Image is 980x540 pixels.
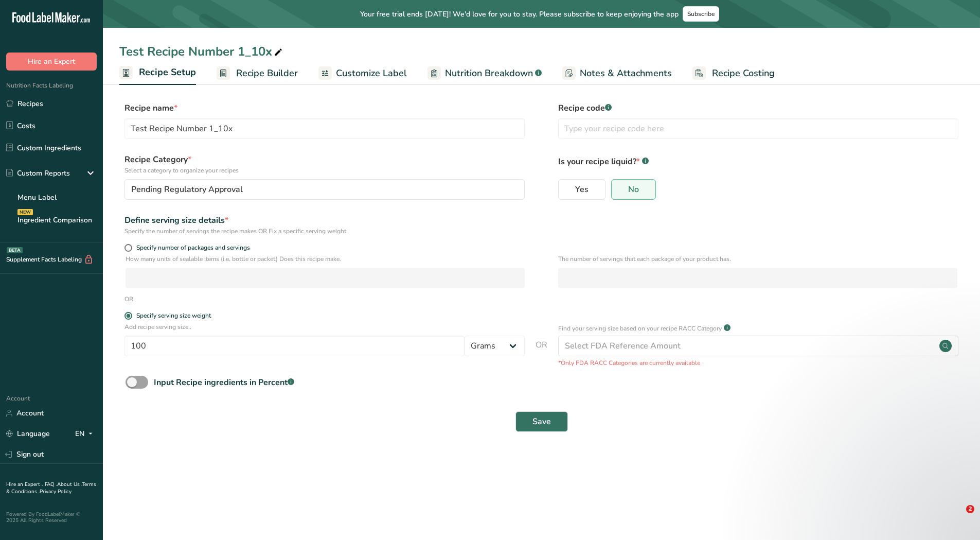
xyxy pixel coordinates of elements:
[687,10,715,18] span: Subscribe
[565,340,681,352] div: Select FDA Reference Amount
[445,66,533,80] span: Nutrition Breakdown
[427,62,542,85] a: Nutrition Breakdown
[119,61,196,85] a: Recipe Setup
[124,102,525,114] label: Recipe name
[628,184,639,195] span: No
[132,244,250,252] span: Specify number of packages and servings
[126,254,525,264] p: How many units of sealable items (i.e. bottle or packet) Does this recipe make.
[558,358,958,368] p: *Only FDA RACC Categories are currently available
[6,481,43,488] a: Hire an Expert .
[6,481,96,495] a: Terms & Conditions .
[45,481,57,488] a: FAQ .
[124,214,525,227] div: Define serving size details
[124,166,525,175] p: Select a category to organize your recipes
[75,428,97,440] div: EN
[6,511,97,524] div: Powered By FoodLabelMaker © 2025 All Rights Reserved
[6,425,50,443] a: Language
[40,488,72,495] a: Privacy Policy
[558,324,722,333] p: Find your serving size based on your recipe RACC Category
[124,179,525,200] button: Pending Regulatory Approval
[558,254,957,264] p: The number of servings that each package of your product has.
[217,62,298,85] a: Recipe Builder
[515,411,568,432] button: Save
[139,65,196,79] span: Recipe Setup
[7,247,23,253] div: BETA
[124,322,525,332] p: Add recipe serving size..
[558,102,958,114] label: Recipe code
[360,9,679,20] span: Your free trial ends [DATE]! We'd love for you to stay. Please subscribe to keep enjoying the app
[119,42,284,61] div: Test Recipe Number 1_10x
[712,66,775,80] span: Recipe Costing
[558,118,958,139] input: Type your recipe code here
[945,505,970,530] iframe: Intercom live chat
[236,66,298,80] span: Recipe Builder
[124,118,525,139] input: Type your recipe name here
[336,66,407,80] span: Customize Label
[57,481,82,488] a: About Us .
[692,62,775,85] a: Recipe Costing
[966,505,974,513] span: 2
[6,53,97,71] button: Hire an Expert
[562,62,672,85] a: Notes & Attachments
[154,376,294,389] div: Input Recipe ingredients in Percent
[683,6,719,22] button: Subscribe
[124,153,525,175] label: Recipe Category
[558,153,958,168] p: Is your recipe liquid?
[580,66,672,80] span: Notes & Attachments
[136,312,211,320] div: Specify serving size weight
[318,62,407,85] a: Customize Label
[124,227,525,236] div: Specify the number of servings the recipe makes OR Fix a specific serving weight
[124,336,465,356] input: Type your serving size here
[124,294,133,304] div: OR
[17,209,33,215] div: NEW
[532,415,551,428] span: Save
[6,168,70,179] div: Custom Reports
[536,339,547,368] span: OR
[575,184,589,195] span: Yes
[131,183,243,196] span: Pending Regulatory Approval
